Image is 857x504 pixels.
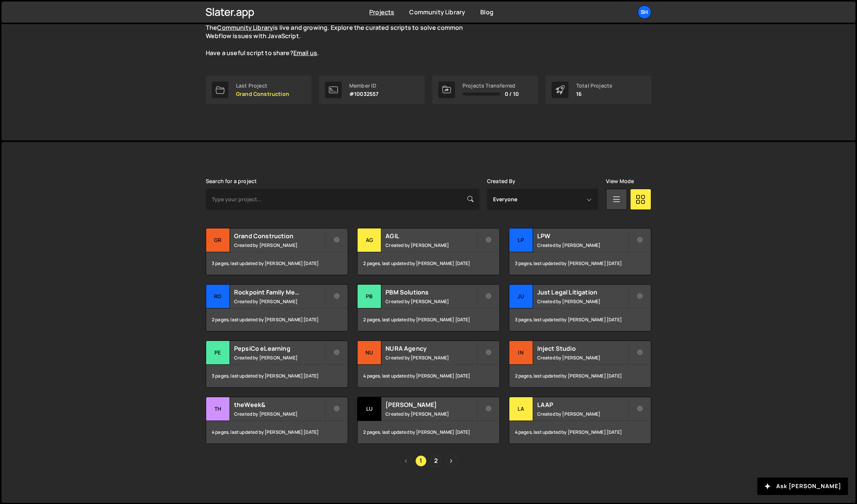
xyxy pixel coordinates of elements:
h2: Inject Studio [537,344,628,353]
a: PB PBM Solutions Created by [PERSON_NAME] 2 pages, last updated by [PERSON_NAME] [DATE] [357,284,499,331]
a: LP LPW Created by [PERSON_NAME] 3 pages, last updated by [PERSON_NAME] [DATE] [509,228,651,275]
h2: Rockpoint Family Medicine [234,288,325,296]
small: Created by [PERSON_NAME] [537,298,628,305]
a: th theWeek& Created by [PERSON_NAME] 4 pages, last updated by [PERSON_NAME] [DATE] [206,397,348,444]
div: Pe [206,341,230,365]
a: NU NURA Agency Created by [PERSON_NAME] 4 pages, last updated by [PERSON_NAME] [DATE] [357,341,499,388]
div: 2 pages, last updated by [PERSON_NAME] [DATE] [206,308,348,331]
div: LP [509,228,533,252]
a: Projects [369,8,394,16]
small: Created by [PERSON_NAME] [537,242,628,248]
a: Page 2 [430,455,442,467]
small: Created by [PERSON_NAME] [537,411,628,417]
small: Created by [PERSON_NAME] [385,354,476,361]
div: PB [358,285,381,308]
div: In [509,341,533,365]
div: Pagination [206,455,651,467]
div: LA [509,397,533,421]
a: Ro Rockpoint Family Medicine Created by [PERSON_NAME] 2 pages, last updated by [PERSON_NAME] [DATE] [206,284,348,331]
div: Projects Transferred [462,83,519,89]
div: 3 pages, last updated by [PERSON_NAME] [DATE] [206,365,348,387]
div: 3 pages, last updated by [PERSON_NAME] [DATE] [509,252,651,275]
div: 4 pages, last updated by [PERSON_NAME] [DATE] [206,421,348,444]
div: 3 pages, last updated by [PERSON_NAME] [DATE] [509,308,651,331]
a: Community Library [409,8,465,16]
a: Pe PepsiCo eLearning Created by [PERSON_NAME] 3 pages, last updated by [PERSON_NAME] [DATE] [206,341,348,388]
a: Lu [PERSON_NAME] Created by [PERSON_NAME] 2 pages, last updated by [PERSON_NAME] [DATE] [357,397,499,444]
div: Total Projects [576,83,612,89]
span: 0 / 10 [505,91,519,97]
a: Sh [638,5,651,19]
div: Ju [509,285,533,308]
a: Blog [480,8,493,16]
a: Gr Grand Construction Created by [PERSON_NAME] 3 pages, last updated by [PERSON_NAME] [DATE] [206,228,348,275]
div: 2 pages, last updated by [PERSON_NAME] [DATE] [509,365,651,387]
div: 4 pages, last updated by [PERSON_NAME] [DATE] [509,421,651,444]
a: Last Project Grand Construction [206,76,311,104]
h2: [PERSON_NAME] [385,401,476,409]
label: Search for a project [206,178,257,184]
div: Member ID [349,83,378,89]
a: LA LAAP Created by [PERSON_NAME] 4 pages, last updated by [PERSON_NAME] [DATE] [509,397,651,444]
h2: PBM Solutions [385,288,476,296]
div: 2 pages, last updated by [PERSON_NAME] [DATE] [358,252,499,275]
a: Next page [445,455,457,467]
small: Created by [PERSON_NAME] [234,354,325,361]
div: Ro [206,285,230,308]
label: Created By [487,178,516,184]
div: Gr [206,228,230,252]
p: Grand Construction [236,91,289,97]
h2: LPW [537,232,628,240]
small: Created by [PERSON_NAME] [234,242,325,248]
a: In Inject Studio Created by [PERSON_NAME] 2 pages, last updated by [PERSON_NAME] [DATE] [509,341,651,388]
h2: Just Legal Litigation [537,288,628,296]
p: 16 [576,91,612,97]
small: Created by [PERSON_NAME] [385,411,476,417]
small: Created by [PERSON_NAME] [537,354,628,361]
div: 2 pages, last updated by [PERSON_NAME] [DATE] [358,421,499,444]
div: 2 pages, last updated by [PERSON_NAME] [DATE] [358,308,499,331]
small: Created by [PERSON_NAME] [234,298,325,305]
h2: NURA Agency [385,344,476,353]
div: NU [358,341,381,365]
a: Email us [293,49,317,57]
a: Ju Just Legal Litigation Created by [PERSON_NAME] 3 pages, last updated by [PERSON_NAME] [DATE] [509,284,651,331]
a: Community Library [217,23,273,32]
small: Created by [PERSON_NAME] [385,242,476,248]
label: View Mode [606,178,634,184]
div: AG [358,228,381,252]
h2: theWeek& [234,401,325,409]
p: The is live and growing. Explore the curated scripts to solve common Webflow issues with JavaScri... [206,23,478,57]
a: AG AGIL Created by [PERSON_NAME] 2 pages, last updated by [PERSON_NAME] [DATE] [357,228,499,275]
div: 3 pages, last updated by [PERSON_NAME] [DATE] [206,252,348,275]
small: Created by [PERSON_NAME] [234,411,325,417]
button: Ask [PERSON_NAME] [757,478,848,495]
div: th [206,397,230,421]
h2: LAAP [537,401,628,409]
h2: AGIL [385,232,476,240]
div: 4 pages, last updated by [PERSON_NAME] [DATE] [358,365,499,387]
small: Created by [PERSON_NAME] [385,298,476,305]
input: Type your project... [206,189,479,210]
h2: PepsiCo eLearning [234,344,325,353]
div: Last Project [236,83,289,89]
p: #10032557 [349,91,378,97]
h2: Grand Construction [234,232,325,240]
div: Lu [358,397,381,421]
